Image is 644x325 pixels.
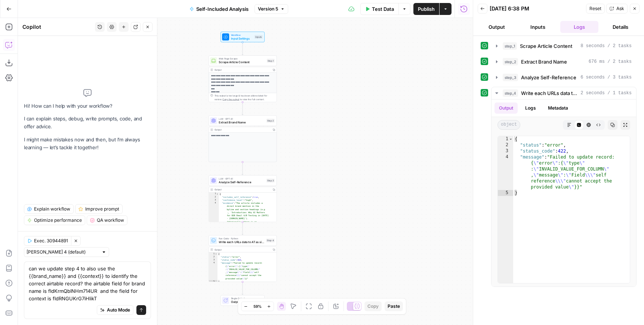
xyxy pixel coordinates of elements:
[494,102,518,114] button: Output
[606,4,628,13] button: Ask
[209,258,218,261] div: 3
[492,99,636,286] div: 2 seconds / 1 tasks
[209,235,277,282] div: Run Code · PythonWrite each URLs data to AT as single recordsStep 4Output{ "status":"error", "sta...
[24,115,151,131] p: I can explain steps, debug, write prompts, code, and offer advice.
[219,177,265,180] span: LLM · GPT-4.1
[242,282,243,295] g: Edge from step_4 to end
[29,265,146,302] textarea: can we update step 4 to also use the {{brand_name}} and {{context}} to identify the correct airta...
[219,240,264,244] span: Write each URLs data to AT as single records
[266,179,275,183] div: Step 3
[209,196,219,199] div: 2
[478,21,516,33] button: Output
[492,87,636,99] button: 2 seconds / 1 tasks
[87,215,127,225] button: QA workflow
[85,206,119,212] span: Improve prompt
[34,206,70,212] span: Explain workflow
[231,300,255,304] span: Output
[242,162,243,175] g: Edge from step_2 to step_3
[215,248,270,251] div: Output
[388,303,400,310] span: Paste
[209,280,218,283] div: 5
[519,21,557,33] button: Inputs
[209,202,219,273] div: 4
[364,301,382,311] button: Copy
[498,190,513,196] div: 5
[258,6,278,12] span: Version 5
[413,3,439,15] button: Publish
[580,74,632,81] span: 6 seconds / 3 tasks
[497,120,520,130] span: object
[492,56,636,68] button: 676 ms / 2 tasks
[521,102,540,114] button: Logs
[75,204,123,214] button: Improve prompt
[520,42,572,50] span: Scrape Article Content
[503,74,518,81] span: step_3
[242,222,243,235] g: Edge from step_3 to step_4
[209,193,219,196] div: 1
[22,23,93,31] div: Copilot
[27,248,98,256] input: Claude Sonnet 4 (default)
[492,71,636,83] button: 6 seconds / 3 tasks
[219,117,265,120] span: LLM · GPT-4.1
[209,199,219,202] div: 3
[231,33,253,37] span: Workflow
[219,60,265,65] span: Scrape Article Content
[509,136,513,142] span: Toggle code folding, rows 1 through 5
[209,255,218,258] div: 2
[107,307,130,313] span: Auto Mode
[503,58,518,65] span: step_2
[196,5,249,13] span: Self-Included Analysis
[498,142,513,148] div: 2
[616,5,624,12] span: Ask
[209,262,218,280] div: 4
[209,32,277,42] div: WorkflowInput SettingsInputs
[215,94,275,101] div: This output is too large & has been abbreviated for review. to view the full content.
[215,252,217,255] span: Toggle code folding, rows 1 through 5
[255,35,263,39] div: Inputs
[521,89,577,97] span: Write each URLs data to AT as single records
[372,5,394,13] span: Test Data
[24,215,85,225] button: Optimize performance
[24,136,151,151] p: I might make mistakes now and then, but I’m always learning — let’s tackle it together!
[209,295,277,306] div: Single OutputOutputEnd
[185,3,253,15] button: Self-Included Analysis
[24,102,151,110] p: Hi! How can I help with your workflow?
[97,217,124,224] span: QA workflow
[586,4,605,13] button: Reset
[215,68,270,71] div: Output
[498,136,513,142] div: 1
[34,217,82,224] span: Optimize performance
[498,148,513,154] div: 3
[222,98,239,101] span: Copy the output
[219,180,265,184] span: Analyze Self-Reference
[216,193,218,196] span: Toggle code folding, rows 1 through 13
[601,21,640,33] button: Details
[418,5,435,13] span: Publish
[267,59,275,63] div: Step 1
[543,102,573,114] button: Metadata
[219,237,264,240] span: Run Code · Python
[580,43,632,49] span: 8 seconds / 2 tasks
[503,89,518,97] span: step_4
[209,175,277,222] div: LLM · GPT-4.1Analyze Self-ReferenceStep 3Output{ "includes_self_reference":true, "confidence_leve...
[560,21,598,33] button: Logs
[580,90,632,96] span: 2 seconds / 1 tasks
[360,3,398,15] button: Test Data
[209,252,218,255] div: 1
[219,120,265,125] span: Extract Brand Name
[492,40,636,52] button: 8 seconds / 2 tasks
[498,154,513,190] div: 4
[215,128,270,131] div: Output
[255,4,288,14] button: Version 5
[589,5,601,12] span: Reset
[231,297,255,300] span: Single Output
[231,36,253,41] span: Input Settings
[521,74,576,81] span: Analyze Self-Reference
[242,42,243,55] g: Edge from start to step_1
[242,102,243,115] g: Edge from step_1 to step_2
[385,301,403,311] button: Paste
[503,42,517,50] span: step_1
[367,303,379,310] span: Copy
[521,58,567,65] span: Extract Brand Name
[215,188,270,191] div: Output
